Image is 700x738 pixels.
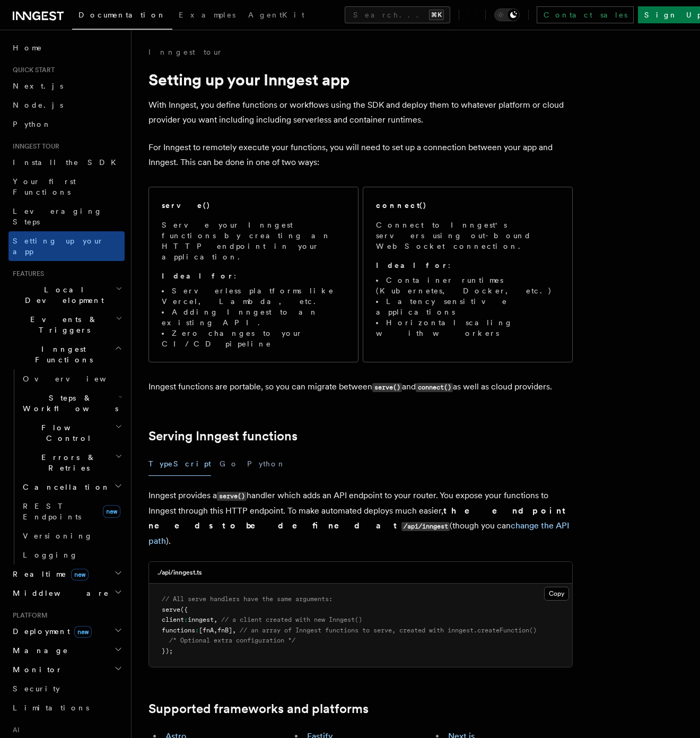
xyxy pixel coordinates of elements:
code: serve() [217,492,247,501]
span: new [74,626,92,638]
a: Inngest tour [148,47,223,57]
a: Versioning [19,526,125,545]
span: client [162,616,184,623]
a: Logging [19,545,125,565]
h2: serve() [162,200,211,211]
span: Overview [23,375,132,383]
a: Serving Inngest functions [148,429,297,444]
li: Latency sensitive applications [376,296,559,317]
span: Home [13,42,42,53]
span: Node.js [13,101,63,109]
button: Python [247,452,286,476]
span: Security [13,684,60,693]
div: Inngest Functions [8,369,125,565]
span: Next.js [13,82,63,90]
a: serve()Serve your Inngest functions by creating an HTTP endpoint in your application.Ideal for:Se... [148,187,358,362]
strong: Ideal for [162,272,234,280]
span: , [214,616,217,623]
button: Flow Control [19,418,125,448]
code: /api/inngest [401,522,450,531]
span: : [184,616,188,623]
span: Platform [8,611,48,620]
span: new [71,569,89,580]
p: Serve your Inngest functions by creating an HTTP endpoint in your application. [162,220,345,262]
span: Examples [179,11,235,19]
li: Horizontal scaling with workers [376,317,559,338]
span: functions [162,627,195,634]
span: /* Optional extra configuration */ [169,637,295,644]
button: Steps & Workflows [19,388,125,418]
span: Manage [8,645,68,656]
span: , [232,627,236,634]
span: Documentation [78,11,166,19]
span: // an array of Inngest functions to serve, created with inngest.createFunction() [240,627,537,634]
span: Realtime [8,569,89,579]
a: REST Endpointsnew [19,497,125,526]
kbd: ⌘K [429,10,444,20]
span: Install the SDK [13,158,122,167]
span: Versioning [23,532,93,540]
p: : [376,260,559,271]
button: Local Development [8,280,125,310]
a: Node.js [8,95,125,115]
span: Errors & Retries [19,452,115,473]
a: Contact sales [537,6,634,23]
span: Middleware [8,588,109,598]
code: serve() [372,383,402,392]
button: Middleware [8,584,125,603]
span: Limitations [13,704,89,712]
span: Events & Triggers [8,314,116,335]
span: , [214,627,217,634]
li: Adding Inngest to an existing API. [162,307,345,328]
a: Limitations [8,698,125,717]
span: AgentKit [248,11,304,19]
p: For Inngest to remotely execute your functions, you will need to set up a connection between your... [148,140,573,170]
a: Your first Functions [8,172,125,202]
span: Flow Control [19,422,115,444]
strong: Ideal for [376,261,448,270]
span: Inngest tour [8,142,59,151]
button: TypeScript [148,452,211,476]
li: Container runtimes (Kubernetes, Docker, etc.) [376,275,559,296]
a: Leveraging Steps [8,202,125,231]
span: Your first Functions [13,177,76,196]
h2: connect() [376,200,427,211]
p: : [162,271,345,281]
a: Overview [19,369,125,388]
button: Manage [8,641,125,660]
button: Monitor [8,660,125,679]
li: Zero changes to your CI/CD pipeline [162,328,345,349]
a: connect()Connect to Inngest's servers using out-bound WebSocket connection.Ideal for:Container ru... [363,187,573,362]
button: Inngest Functions [8,340,125,369]
span: fnB] [217,627,232,634]
button: Realtimenew [8,565,125,584]
span: Inngest Functions [8,344,115,365]
span: [fnA [199,627,214,634]
span: Deployment [8,626,92,637]
span: AI [8,726,20,734]
span: ({ [180,606,188,613]
a: Security [8,679,125,698]
button: Copy [544,587,569,601]
a: Setting up your app [8,231,125,261]
span: // a client created with new Inngest() [221,616,362,623]
span: Features [8,270,44,278]
span: REST Endpoints [23,502,81,521]
button: Search...⌘K [345,6,450,23]
span: // All serve handlers have the same arguments: [162,595,332,603]
a: Install the SDK [8,153,125,172]
h3: ./api/inngest.ts [157,568,202,577]
p: Connect to Inngest's servers using out-bound WebSocket connection. [376,220,559,251]
span: serve [162,606,180,613]
span: Quick start [8,66,55,74]
span: Steps & Workflows [19,393,118,414]
span: inngest [188,616,214,623]
a: AgentKit [242,3,311,29]
button: Errors & Retries [19,448,125,477]
span: Cancellation [19,482,110,492]
h1: Setting up your Inngest app [148,70,573,89]
span: Python [13,120,51,128]
a: Next.js [8,76,125,95]
span: new [103,505,120,518]
button: Toggle dark mode [494,8,520,21]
